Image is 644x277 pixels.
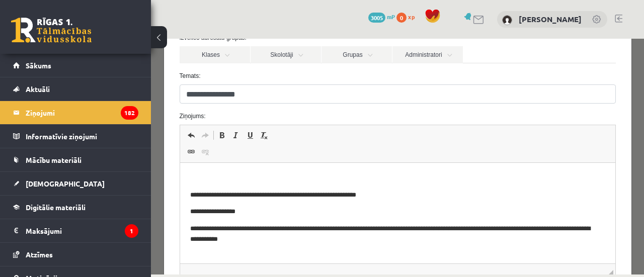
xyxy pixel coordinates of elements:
span: Digitālie materiāli [26,203,86,212]
legend: Maksājumi [26,219,138,242]
label: Ziņojums: [21,73,472,82]
span: Atzīmes [26,250,53,259]
a: Sākums [13,54,138,77]
a: Administratori [242,8,312,25]
a: Aktuāli [13,77,138,101]
a: [DEMOGRAPHIC_DATA] [13,172,138,195]
img: Roberts Ričards Kazilevičs [502,15,512,25]
a: Klases [29,8,99,25]
a: [PERSON_NAME] [519,14,582,24]
a: Maksājumi1 [13,219,138,242]
legend: Ziņojumi [26,101,138,124]
a: 0 xp [396,13,420,21]
label: Temats: [21,33,472,42]
span: Mērogot [457,231,462,236]
a: Grupas [171,8,241,25]
a: 3005 mP [368,13,395,21]
span: Aktuāli [26,84,50,94]
a: Atcelt (vadīšanas taustiņš+Z) [33,90,47,103]
i: 182 [121,106,138,120]
a: Slīpraksts (vadīšanas taustiņš+I) [78,90,92,103]
span: 3005 [368,13,385,23]
a: Skolotāji [100,8,170,25]
i: 1 [125,224,138,238]
span: Sākums [26,61,51,70]
a: Atkārtot (vadīšanas taustiņš+Y) [47,90,61,103]
span: Mācību materiāli [26,155,82,164]
a: Digitālie materiāli [13,196,138,219]
a: Rīgas 1. Tālmācības vidusskola [11,18,92,43]
legend: Informatīvie ziņojumi [26,125,138,148]
span: 0 [396,13,407,23]
a: Treknraksts (vadīšanas taustiņš+B) [64,90,78,103]
span: mP [387,13,395,21]
a: Pasvītrojums (vadīšanas taustiņš+U) [92,90,106,103]
a: Saite (vadīšanas taustiņš+K) [33,107,47,120]
a: Noņemt stilus [106,90,120,103]
span: [DEMOGRAPHIC_DATA] [26,179,105,188]
iframe: Bagātinātā teksta redaktors, wiswyg-editor-47024866480260-1757511207-832 [29,124,464,225]
a: Informatīvie ziņojumi [13,125,138,148]
a: Mācību materiāli [13,148,138,171]
a: Atsaistīt [47,107,61,120]
a: Ziņojumi182 [13,101,138,124]
span: xp [408,13,415,21]
a: Atzīmes [13,243,138,266]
